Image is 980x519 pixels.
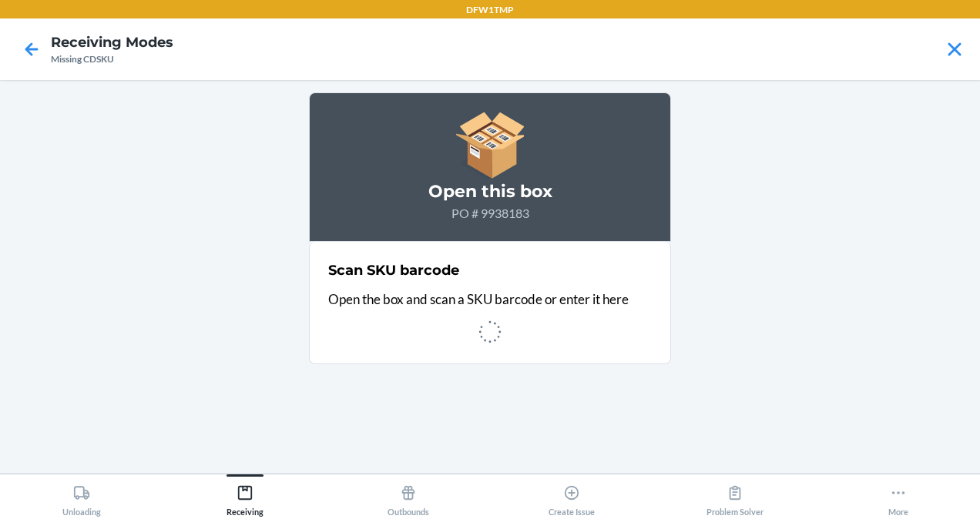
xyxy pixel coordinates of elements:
button: Create Issue [490,474,653,517]
button: Receiving [163,474,327,517]
div: Receiving [227,478,263,517]
p: DFW1TMP [466,3,514,17]
div: Outbounds [388,478,429,517]
p: PO # 9938183 [328,204,652,223]
div: Create Issue [549,478,595,517]
h2: Scan SKU barcode [328,260,459,280]
div: Missing CDSKU [51,52,173,66]
button: Problem Solver [653,474,817,517]
h3: Open this box [328,179,652,204]
button: Outbounds [327,474,490,517]
h4: Receiving Modes [51,32,173,52]
p: Open the box and scan a SKU barcode or enter it here [328,290,652,310]
div: Problem Solver [706,478,764,517]
div: More [888,478,908,517]
button: More [817,474,980,517]
div: Unloading [62,478,101,517]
